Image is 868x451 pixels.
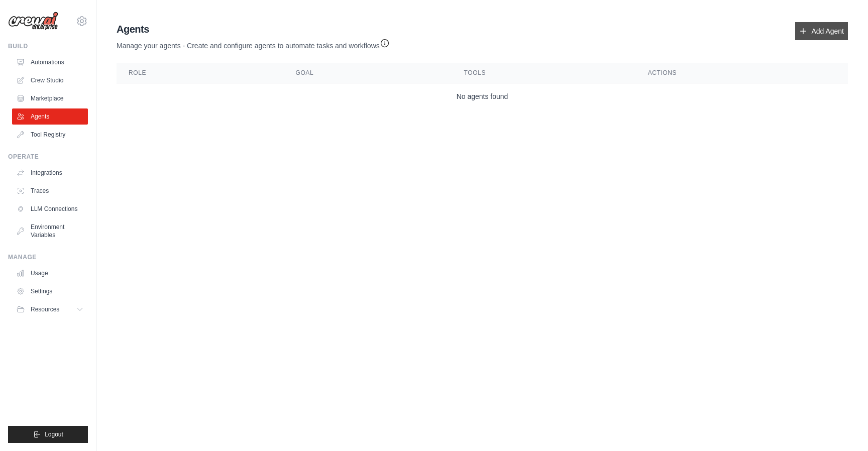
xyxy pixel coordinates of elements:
div: Build [8,42,88,50]
button: Resources [12,301,88,317]
h2: Agents [117,22,390,36]
a: Traces [12,183,88,199]
div: Operate [8,153,88,161]
a: Settings [12,283,88,299]
th: Role [117,63,283,83]
a: Environment Variables [12,219,88,243]
th: Tools [452,63,636,83]
a: Automations [12,54,88,70]
a: Usage [12,265,88,281]
a: Add Agent [795,22,848,40]
a: Crew Studio [12,72,88,88]
div: Manage [8,253,88,261]
a: Integrations [12,165,88,181]
span: Logout [45,430,63,438]
a: Tool Registry [12,127,88,143]
p: Manage your agents - Create and configure agents to automate tasks and workflows [117,36,390,51]
a: Marketplace [12,90,88,106]
a: LLM Connections [12,201,88,217]
img: Logo [8,12,58,31]
a: Agents [12,108,88,125]
th: Actions [636,63,848,83]
td: No agents found [117,83,848,110]
span: Resources [31,305,59,313]
button: Logout [8,426,88,443]
th: Goal [283,63,452,83]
